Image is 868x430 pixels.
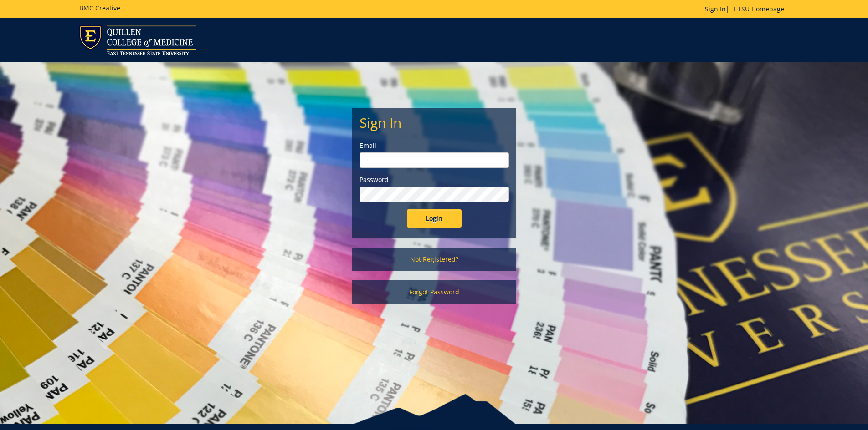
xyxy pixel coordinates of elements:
label: Email [360,141,509,150]
p: | [705,5,789,14]
label: Password [360,175,509,184]
a: Sign In [705,5,726,13]
h2: Sign In [360,115,509,130]
a: Forgot Password [352,280,516,304]
a: ETSU Homepage [729,5,789,13]
a: Not Registered? [352,248,516,271]
input: Login [407,209,462,228]
h5: BMC Creative [79,5,120,11]
img: ETSU logo [79,25,196,55]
